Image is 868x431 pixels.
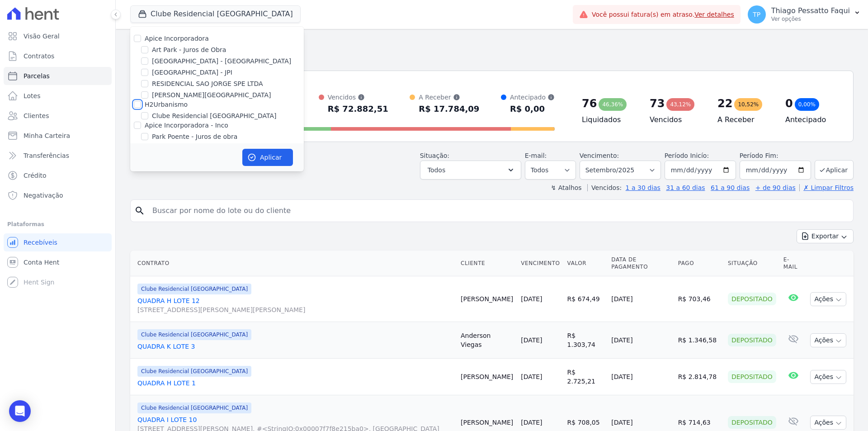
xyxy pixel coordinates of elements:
[815,160,854,180] button: Aplicar
[521,419,542,426] a: [DATE]
[608,251,674,276] th: Data de Pagamento
[564,276,608,322] td: R$ 674,49
[724,251,780,276] th: Situação
[666,184,705,191] a: 31 a 60 dias
[564,322,608,359] td: R$ 1.303,74
[137,366,251,377] span: Clube Residencial [GEOGRAPHIC_DATA]
[130,251,457,276] th: Contrato
[24,131,70,140] span: Minha Carteira
[521,373,542,380] a: [DATE]
[650,96,665,111] div: 73
[608,322,674,359] td: [DATE]
[152,57,291,66] label: [GEOGRAPHIC_DATA] - [GEOGRAPHIC_DATA]
[242,149,293,166] button: Aplicar
[810,370,846,384] button: Ações
[564,359,608,395] td: R$ 2.725,21
[510,93,555,102] div: Antecipado
[810,416,846,430] button: Ações
[145,35,209,42] label: Apice Incorporadora
[587,184,622,191] label: Vencidos:
[24,191,63,200] span: Negativação
[4,127,112,145] a: Minha Carteira
[4,253,112,271] a: Conta Hent
[626,184,660,191] a: 1 a 30 dias
[152,68,232,77] label: [GEOGRAPHIC_DATA] - JPI
[517,251,563,276] th: Vencimento
[24,171,47,180] span: Crédito
[420,161,521,180] button: Todos
[134,205,145,216] i: search
[4,186,112,204] a: Negativação
[675,276,724,322] td: R$ 703,46
[734,98,762,111] div: 10,52%
[740,151,811,161] label: Período Fim:
[608,276,674,322] td: [DATE]
[24,91,41,100] span: Lotes
[4,47,112,65] a: Contratos
[785,114,839,125] h4: Antecipado
[4,166,112,185] a: Crédito
[4,87,112,105] a: Lotes
[580,152,619,159] label: Vencimento:
[582,114,635,125] h4: Liquidados
[24,32,60,41] span: Visão Geral
[328,93,388,102] div: Vencidos
[419,93,479,102] div: A Receber
[717,96,732,111] div: 22
[7,219,108,230] div: Plataformas
[130,36,854,52] h2: Parcelas
[9,400,31,422] div: Open Intercom Messenger
[4,233,112,251] a: Recebíveis
[4,107,112,125] a: Clientes
[137,342,453,351] a: QUADRA K LOTE 3
[521,336,542,344] a: [DATE]
[665,152,709,159] label: Período Inicío:
[694,11,734,18] a: Ver detalhes
[675,322,724,359] td: R$ 1.346,58
[728,293,776,305] div: Depositado
[137,379,453,388] a: QUADRA H LOTE 1
[780,251,807,276] th: E-mail
[592,10,734,19] span: Você possui fatura(s) em atraso.
[130,5,301,23] button: Clube Residencial [GEOGRAPHIC_DATA]
[728,416,776,429] div: Depositado
[753,11,760,18] span: TP
[4,147,112,165] a: Transferências
[137,403,251,413] span: Clube Residencial [GEOGRAPHIC_DATA]
[457,276,517,322] td: [PERSON_NAME]
[771,15,850,23] p: Ver opções
[551,184,581,191] label: ↯ Atalhos
[24,258,59,267] span: Conta Hent
[145,122,228,129] label: Apice Incorporadora - Inco
[582,96,597,111] div: 76
[137,284,251,294] span: Clube Residencial [GEOGRAPHIC_DATA]
[4,67,112,85] a: Parcelas
[608,359,674,395] td: [DATE]
[24,151,69,160] span: Transferências
[420,152,449,159] label: Situação:
[797,229,854,243] button: Exportar
[457,251,517,276] th: Cliente
[24,52,54,61] span: Contratos
[24,71,50,81] span: Parcelas
[799,184,854,191] a: ✗ Limpar Filtros
[24,111,49,120] span: Clientes
[675,359,724,395] td: R$ 2.814,78
[152,45,226,55] label: Art Park - Juros de Obra
[564,251,608,276] th: Valor
[24,238,57,247] span: Recebíveis
[795,98,819,111] div: 0,00%
[810,292,846,306] button: Ações
[4,27,112,45] a: Visão Geral
[666,98,694,111] div: 43,12%
[137,305,453,314] span: [STREET_ADDRESS][PERSON_NAME][PERSON_NAME]
[525,152,547,159] label: E-mail:
[728,370,776,383] div: Depositado
[419,102,479,116] div: R$ 17.784,09
[771,6,850,15] p: Thiago Pessatto Faqui
[599,98,627,111] div: 46,36%
[137,296,453,314] a: QUADRA H LOTE 12[STREET_ADDRESS][PERSON_NAME][PERSON_NAME]
[521,295,542,303] a: [DATE]
[152,90,271,100] label: [PERSON_NAME][GEOGRAPHIC_DATA]
[717,114,771,125] h4: A Receber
